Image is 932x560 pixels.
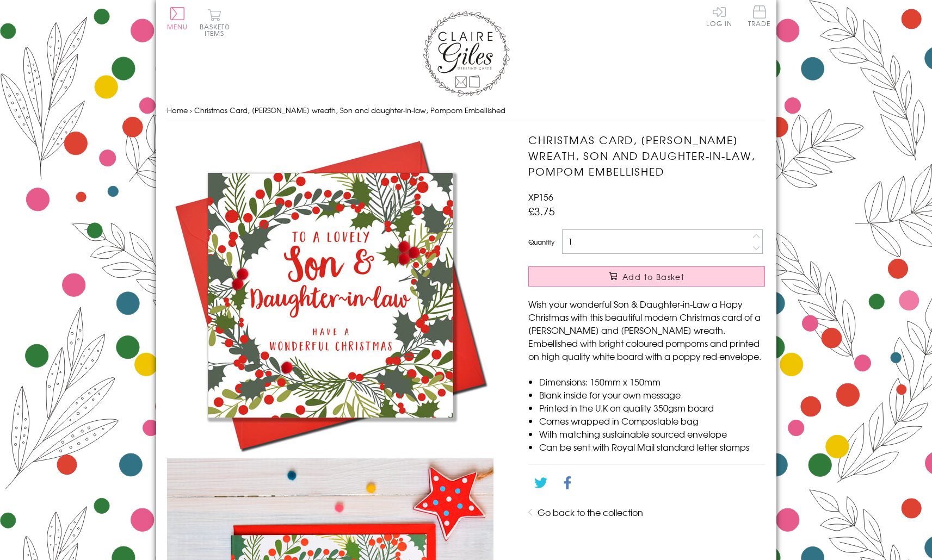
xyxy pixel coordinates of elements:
[528,297,765,363] p: Wish your wonderful Son & Daughter-in-Law a Hapy Christmas with this beautiful modern Christmas c...
[539,375,765,388] li: Dimensions: 150mm x 150mm
[167,132,493,458] img: Christmas Card, Holly wreath, Son and daughter-in-law, Pompom Embellished
[539,414,765,427] li: Comes wrapped in Compostable bag
[205,22,230,38] span: 0 items
[200,9,230,36] button: Basket0 items
[194,105,505,115] span: Christmas Card, [PERSON_NAME] wreath, Son and daughter-in-law, Pompom Embellished
[423,11,510,97] img: Claire Giles Greetings Cards
[167,7,188,30] button: Menu
[539,401,765,414] li: Printed in the U.K on quality 350gsm board
[167,99,766,122] nav: breadcrumbs
[706,5,732,27] a: Log In
[528,190,553,203] span: XP156
[528,132,765,179] h1: Christmas Card, [PERSON_NAME] wreath, Son and daughter-in-law, Pompom Embellished
[167,105,188,115] a: Home
[528,266,765,287] button: Add to Basket
[539,440,765,453] li: Can be sent with Royal Mail standard letter stamps
[528,237,554,247] label: Quantity
[528,203,555,219] span: £3.75
[538,506,643,519] a: Go back to the collection
[622,271,684,282] span: Add to Basket
[167,22,188,32] span: Menu
[190,105,192,115] span: ›
[748,5,771,29] a: Trade
[748,5,771,27] span: Trade
[539,388,765,401] li: Blank inside for your own message
[539,427,765,440] li: With matching sustainable sourced envelope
